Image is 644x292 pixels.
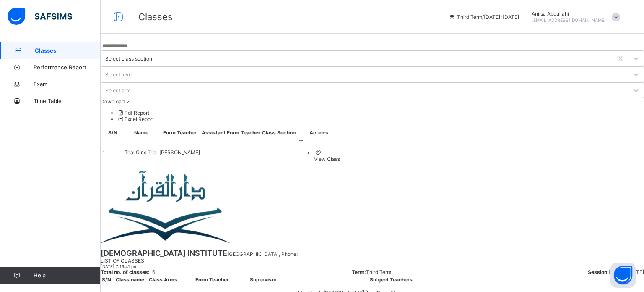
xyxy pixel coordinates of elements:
span: Session: [588,269,609,275]
span: Trial Girls [125,149,148,155]
div: Select level [105,71,133,78]
div: Select class section [105,55,152,62]
span: [DATE] 7:19:41 pm [101,264,644,269]
span: Aniisa Abdullahi [532,11,606,17]
span: [GEOGRAPHIC_DATA] , Phone: [227,251,298,257]
th: S/N [101,276,112,283]
th: Class name [112,276,148,283]
span: [EMAIL_ADDRESS][DOMAIN_NAME] [532,18,606,23]
th: S/N [102,129,123,136]
span: Exam [34,81,101,87]
th: Name [124,129,158,136]
div: View Class [314,156,340,162]
span: Term: [352,269,366,275]
span: [PERSON_NAME] [159,149,200,155]
div: AniisaAbdullahi [527,11,624,23]
span: List of Classes [101,258,144,264]
span: 16 [150,269,155,275]
th: Form Teacher [179,276,246,283]
span: session/term information [449,14,519,20]
th: Assistant Form Teacher [201,129,261,136]
li: dropdown-list-item-null-1 [117,116,644,122]
span: [DEMOGRAPHIC_DATA] Institute [101,249,227,258]
th: Class Section [262,129,296,136]
th: Actions [297,129,340,136]
span: Download [101,98,125,105]
span: Trial [148,149,158,155]
span: Time Table [34,97,101,104]
li: dropdown-list-item-null-0 [117,110,644,116]
span: Performance Report [34,64,101,71]
img: safsims [8,8,72,25]
span: Classes [138,11,173,22]
img: darulquraninstitute.png [101,169,231,247]
th: Class Arms [148,276,178,283]
th: Form Teacher [159,129,200,136]
span: Total no. of classes: [101,269,150,275]
th: Supervisor [247,276,280,283]
button: Open asap [610,263,636,288]
span: [DATE]-[DATE] [609,269,644,275]
td: 1 [102,137,123,168]
div: Select arm [105,87,130,94]
th: Subject Teachers [280,276,502,283]
span: Third Term [366,269,391,275]
span: Help [34,272,100,279]
span: Classes [35,47,101,54]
